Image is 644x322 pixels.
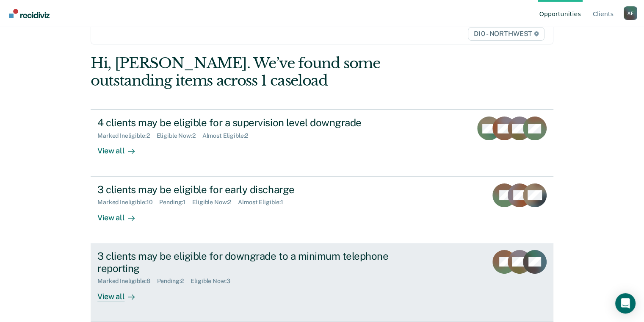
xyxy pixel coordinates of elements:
[97,285,145,301] div: View all
[238,199,290,206] div: Almost Eligible : 1
[91,243,553,322] a: 3 clients may be eligible for downgrade to a minimum telephone reportingMarked Ineligible:8Pendin...
[97,183,395,196] div: 3 clients may be eligible for early discharge
[97,117,395,129] div: 4 clients may be eligible for a supervision level downgrade
[624,6,637,20] div: A F
[97,199,159,206] div: Marked Ineligible : 10
[192,199,238,206] div: Eligible Now : 2
[97,206,145,222] div: View all
[91,177,553,243] a: 3 clients may be eligible for early dischargeMarked Ineligible:10Pending:1Eligible Now:2Almost El...
[624,6,637,20] button: Profile dropdown button
[157,132,202,139] div: Eligible Now : 2
[97,139,145,156] div: View all
[97,250,395,275] div: 3 clients may be eligible for downgrade to a minimum telephone reporting
[9,9,50,18] img: Recidiviz
[91,55,461,89] div: Hi, [PERSON_NAME]. We’ve found some outstanding items across 1 caseload
[202,132,255,139] div: Almost Eligible : 2
[468,27,544,41] span: D10 - NORTHWEST
[191,278,237,285] div: Eligible Now : 3
[159,199,192,206] div: Pending : 1
[615,293,636,314] div: Open Intercom Messenger
[97,132,156,139] div: Marked Ineligible : 2
[91,109,553,176] a: 4 clients may be eligible for a supervision level downgradeMarked Ineligible:2Eligible Now:2Almos...
[97,278,157,285] div: Marked Ineligible : 8
[157,278,191,285] div: Pending : 2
